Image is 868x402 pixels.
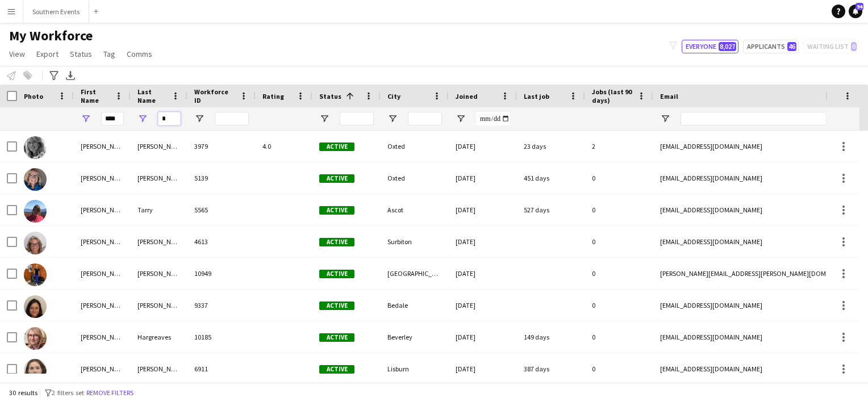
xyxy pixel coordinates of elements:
span: Active [319,143,354,151]
app-action-btn: Export XLSX [64,69,77,82]
app-action-btn: Advanced filters [47,69,61,82]
div: [PERSON_NAME] [74,162,131,194]
div: Hargreaves [131,321,187,353]
input: First Name Filter Input [101,112,124,125]
img: Joanne Gregory [24,295,47,318]
div: 451 days [517,162,585,194]
img: Joanne Stewart [24,359,47,382]
input: Status Filter Input [340,112,374,125]
span: Email [660,92,678,101]
a: Tag [99,47,120,61]
a: 94 [849,5,862,18]
input: Last Name Filter Input [158,112,181,125]
img: Joanne Forster [24,263,47,286]
input: Joined Filter Input [476,112,510,125]
span: Active [319,238,354,246]
span: Active [319,270,354,278]
span: Export [36,49,59,59]
div: [DATE] [449,131,517,162]
button: Open Filter Menu [194,114,205,124]
span: Comms [127,49,152,59]
button: Open Filter Menu [456,114,466,124]
div: [PERSON_NAME] [74,194,131,225]
input: City Filter Input [408,112,442,125]
div: 4.0 [256,131,312,162]
input: Workforce ID Filter Input [215,112,249,125]
div: 23 days [517,131,585,162]
div: 0 [585,258,653,289]
div: Surbiton [381,226,449,257]
div: [DATE] [449,226,517,257]
div: Lisburn [381,353,449,384]
div: [PERSON_NAME] [74,290,131,321]
img: Annette Pickard [24,232,47,254]
div: [PERSON_NAME] [74,258,131,289]
span: My Workforce [9,27,93,44]
span: Active [319,333,354,342]
div: 149 days [517,321,585,353]
div: 0 [585,353,653,384]
div: Beverley [381,321,449,353]
img: Joanne Hargreaves [24,327,47,350]
span: Workforce ID [194,87,235,104]
div: [PERSON_NAME] [131,258,187,289]
span: Active [319,365,354,374]
div: [PERSON_NAME] [131,353,187,384]
a: Comms [122,47,157,61]
div: Ascot [381,194,449,225]
div: [PERSON_NAME] [74,131,131,162]
div: 0 [585,162,653,194]
span: Active [319,174,354,183]
button: Open Filter Menu [137,114,148,124]
div: Oxted [381,162,449,194]
div: [DATE] [449,194,517,225]
button: Open Filter Menu [660,114,670,124]
a: View [5,47,30,61]
div: 10949 [187,258,256,289]
div: 6911 [187,353,256,384]
span: Last job [524,92,549,101]
a: Status [65,47,97,61]
div: 527 days [517,194,585,225]
div: 0 [585,290,653,321]
div: [PERSON_NAME] [74,226,131,257]
div: Tarry [131,194,187,225]
span: Rating [262,92,284,101]
span: First Name [81,87,110,104]
button: Applicants46 [743,40,799,53]
span: Active [319,206,354,215]
div: [DATE] [449,162,517,194]
div: 0 [585,194,653,225]
div: 5565 [187,194,256,225]
div: [PERSON_NAME] [74,321,131,353]
div: Bedale [381,290,449,321]
button: Open Filter Menu [387,114,398,124]
div: [DATE] [449,321,517,353]
span: Joined [456,92,478,101]
button: Open Filter Menu [81,114,91,124]
div: 2 [585,131,653,162]
div: [DATE] [449,258,517,289]
span: Status [70,49,92,59]
div: 4613 [187,226,256,257]
div: [GEOGRAPHIC_DATA] [381,258,449,289]
span: Tag [103,49,115,59]
div: [PERSON_NAME] [131,131,187,162]
div: [PERSON_NAME] [131,226,187,257]
span: Photo [24,92,43,101]
div: 0 [585,321,653,353]
div: [PERSON_NAME] [131,162,187,194]
img: Anne Rogers [24,168,47,191]
span: 46 [787,42,796,51]
a: Export [32,47,63,61]
div: [PERSON_NAME] [131,290,187,321]
button: Open Filter Menu [319,114,329,124]
div: [DATE] [449,353,517,384]
span: 8,027 [719,42,736,51]
button: Everyone8,027 [682,40,738,53]
div: 387 days [517,353,585,384]
div: 10185 [187,321,256,353]
div: 3979 [187,131,256,162]
span: City [387,92,400,101]
span: Active [319,301,354,310]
